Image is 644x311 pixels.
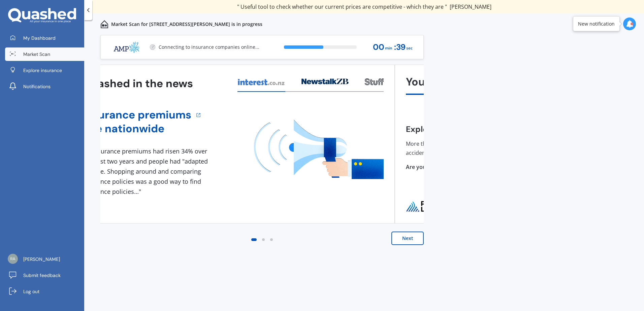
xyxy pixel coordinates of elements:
[406,200,449,212] img: life_provider_logo_0
[23,272,61,279] span: Submit feedback
[5,80,84,93] a: Notifications
[23,256,60,263] span: [PERSON_NAME]
[23,51,50,58] span: Market Scan
[450,3,491,10] span: [PERSON_NAME]
[385,44,392,53] span: min
[406,139,548,157] p: More than 300 Kiwis don't make it home from car accidents each year.
[23,67,62,74] span: Explore insurance
[406,163,508,171] span: Are you prepared if the worst happens?
[237,3,491,10] div: " Useful tool to check whether our current prices are competitive - which they are "
[254,119,384,179] img: media image
[5,269,84,282] a: Submit feedback
[83,77,193,91] h3: Quashed in the news
[5,31,84,45] a: My Dashboard
[578,21,615,27] div: New notification
[394,43,406,52] span: : 39
[83,146,211,197] div: NZ insurance premiums had risen 34% over the past two years and people had "adapted to cope. Shop...
[373,43,384,52] span: 00
[5,47,84,61] a: Market Scan
[406,125,548,134] h4: Explore life insurance options.
[5,252,84,266] a: [PERSON_NAME]
[23,35,56,41] span: My Dashboard
[406,44,413,53] span: sec
[5,64,84,77] a: Explore insurance
[391,232,424,245] button: Next
[23,288,39,295] span: Log out
[83,108,191,122] a: Insurance premiums
[8,254,18,264] img: 7c02d29ab6f091c491f8eb08aa9bc3dd
[23,83,51,90] span: Notifications
[100,20,108,28] img: home-and-contents.b802091223b8502ef2dd.svg
[5,285,84,298] a: Log out
[111,21,262,28] p: Market Scan for [STREET_ADDRESS][PERSON_NAME] is in progress
[83,122,191,136] a: rise nationwide
[159,44,259,50] p: Connecting to insurance companies online...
